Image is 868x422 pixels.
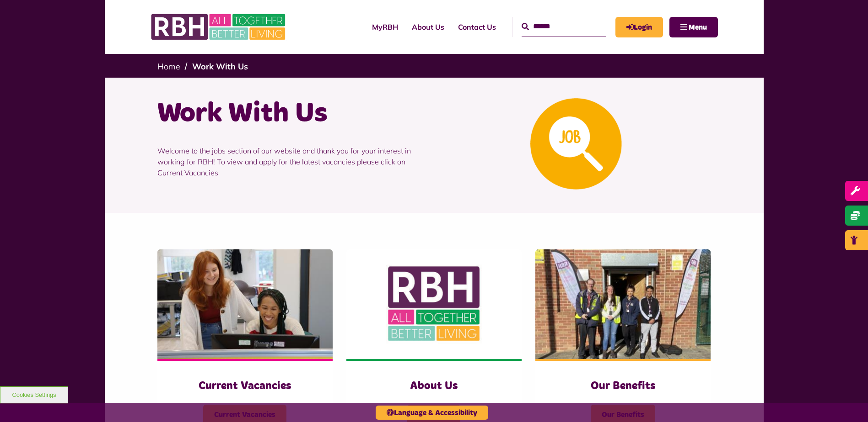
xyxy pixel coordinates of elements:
[157,249,333,359] img: IMG 1470
[689,24,707,31] span: Menu
[451,15,503,39] a: Contact Us
[554,379,692,393] h3: Our Benefits
[535,249,711,359] img: Dropinfreehold2
[192,61,248,72] a: Work With Us
[376,406,488,420] button: Language & Accessibility
[157,96,427,132] h1: Work With Us
[669,17,718,37] button: Navigation
[157,132,427,192] p: Welcome to the jobs section of our website and thank you for your interest in working for RBH! To...
[151,9,288,45] img: RBH
[365,379,503,393] h3: About Us
[405,15,451,39] a: About Us
[615,17,663,37] a: MyRBH
[827,381,868,422] iframe: Netcall Web Assistant for live chat
[365,15,405,39] a: MyRBH
[157,61,180,72] a: Home
[530,98,622,190] img: Looking For A Job
[346,249,522,359] img: RBH Logo Social Media 480X360 (1)
[176,379,314,393] h3: Current Vacancies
